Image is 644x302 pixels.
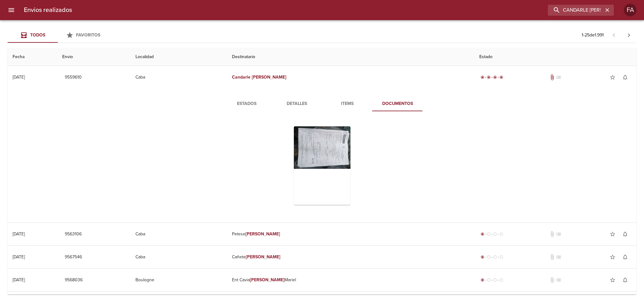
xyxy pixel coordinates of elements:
[62,72,84,83] button: 9559610
[606,71,619,84] button: Agregar a favoritos
[619,251,631,263] button: Activar notificaciones
[65,253,82,261] span: 9567546
[252,74,287,80] em: [PERSON_NAME]
[493,255,497,259] span: radio_button_unchecked
[76,32,100,38] span: Favoritos
[493,232,497,236] span: radio_button_unchecked
[582,32,604,38] p: 1 - 25 de 1.991
[555,231,562,237] span: No tiene pedido asociado
[622,231,628,237] span: notifications_none
[65,74,82,81] span: 9559610
[487,75,491,79] span: radio_button_checked
[481,232,484,236] span: radio_button_checked
[474,48,636,66] th: Estado
[487,255,491,259] span: radio_button_unchecked
[250,277,285,283] em: [PERSON_NAME]
[549,277,555,283] span: No tiene documentos adjuntos
[24,5,72,15] h6: Envios realizados
[606,274,619,286] button: Agregar a favoritos
[622,277,628,283] span: notifications_none
[606,228,619,240] button: Agregar a favoritos
[499,75,503,79] span: radio_button_checked
[227,223,475,245] td: Petese
[232,74,250,80] em: Candarle
[481,255,484,259] span: radio_button_checked
[619,71,631,84] button: Activar notificaciones
[609,74,616,80] span: star_border
[65,230,82,238] span: 9563106
[227,269,475,291] td: Ent Cavia Mariel
[609,254,616,260] span: star_border
[555,277,562,283] span: No tiene pedido asociado
[619,274,631,286] button: Activar notificaciones
[13,254,25,260] div: [DATE]
[294,126,350,205] div: Arir imagen
[481,75,484,79] span: radio_button_checked
[246,254,281,260] em: [PERSON_NAME]
[326,100,369,108] span: Items
[62,228,84,240] button: 9563106
[13,231,25,237] div: [DATE]
[8,28,108,43] div: Tabs Envios
[606,251,619,263] button: Agregar a favoritos
[227,48,475,66] th: Destinatario
[30,32,45,38] span: Todos
[549,231,555,237] span: No tiene documentos adjuntos
[609,277,616,283] span: star_border
[130,48,227,66] th: Localidad
[499,278,503,282] span: radio_button_unchecked
[487,232,491,236] span: radio_button_unchecked
[8,48,57,66] th: Fecha
[619,228,631,240] button: Activar notificaciones
[130,66,227,89] td: Caba
[493,75,497,79] span: radio_button_checked
[487,278,491,282] span: radio_button_unchecked
[276,100,318,108] span: Detalles
[376,100,419,108] span: Documentos
[13,277,25,283] div: [DATE]
[479,231,504,237] div: Generado
[479,254,504,260] div: Generado
[499,232,503,236] span: radio_button_unchecked
[57,48,130,66] th: Envio
[606,32,621,38] span: Pagina anterior
[622,254,628,260] span: notifications_none
[555,254,562,260] span: No tiene pedido asociado
[549,74,555,80] span: Tiene documentos adjuntos
[4,3,19,18] button: menu
[130,223,227,245] td: Caba
[609,231,616,237] span: star_border
[479,277,504,283] div: Generado
[13,74,25,80] div: [DATE]
[479,74,504,80] div: Entregado
[624,4,636,16] div: FA
[130,269,227,291] td: Boulogne
[555,74,562,80] span: No tiene pedido asociado
[65,276,83,284] span: 9568036
[62,251,85,263] button: 9567546
[222,96,423,111] div: Tabs detalle de guia
[227,246,475,268] td: Cañete
[548,5,603,16] input: buscar
[499,255,503,259] span: radio_button_unchecked
[130,246,227,268] td: Caba
[225,100,268,108] span: Estados
[481,278,484,282] span: radio_button_checked
[549,254,555,260] span: No tiene documentos adjuntos
[621,28,636,43] span: Pagina siguiente
[62,274,85,286] button: 9568036
[245,231,280,237] em: [PERSON_NAME]
[622,74,628,80] span: notifications_none
[493,278,497,282] span: radio_button_unchecked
